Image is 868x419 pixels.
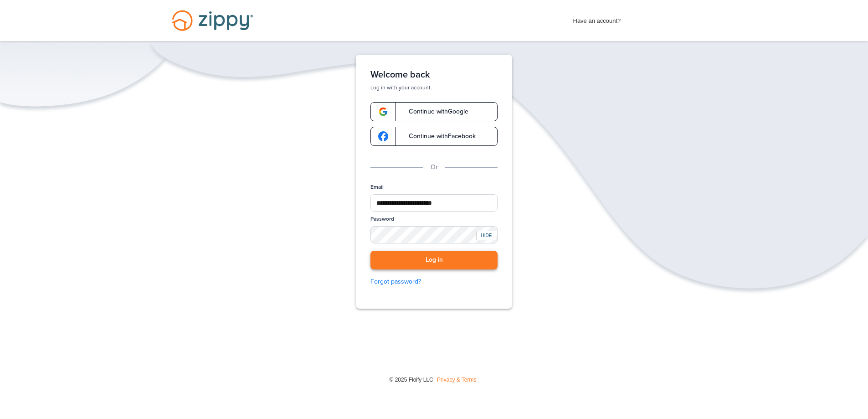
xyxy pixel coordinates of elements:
img: google-logo [378,107,388,117]
label: Password [370,215,394,223]
span: Continue with Facebook [400,133,476,140]
p: Or [431,162,438,172]
h1: Welcome back [370,69,498,80]
a: Forgot password? [370,277,498,287]
img: google-logo [378,131,388,141]
div: HIDE [476,231,496,240]
button: Log in [370,251,498,269]
span: Continue with Google [400,109,468,115]
input: Email [370,194,498,212]
span: © 2025 Floify LLC [389,377,433,383]
span: Have an account? [573,11,621,26]
a: Privacy & Terms [437,377,476,383]
a: google-logoContinue withFacebook [370,127,498,146]
p: Log in with your account. [370,84,498,91]
input: Password [370,226,498,243]
a: google-logoContinue withGoogle [370,102,498,121]
label: Email [370,183,384,191]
